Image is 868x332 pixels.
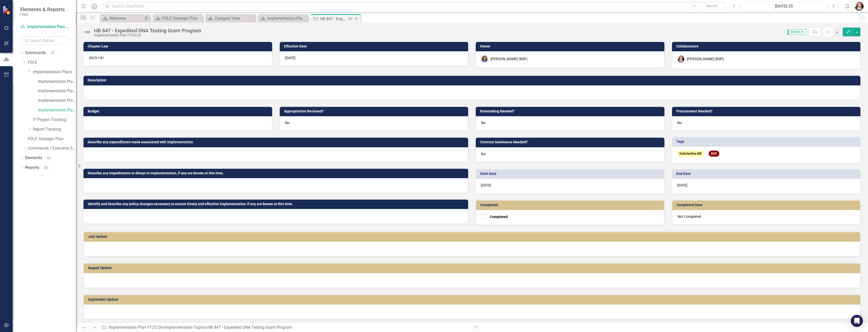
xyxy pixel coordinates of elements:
a: FDLE Strategic Plan [28,136,76,142]
div: Category View [215,15,254,21]
a: Implementation Topics [165,325,206,330]
a: Implementation Plans [33,69,76,75]
div: FDLE Strategic Plan [162,15,202,21]
h3: Rulemaking Needed? [480,109,662,113]
div: [PERSON_NAME] (BSP) [687,56,724,61]
button: [DATE]-25 [741,2,827,11]
h3: July Update [88,235,858,239]
span: Elements & Reports [20,6,65,12]
div: Implementation Plan FY25/26 [94,33,201,37]
input: Search Below... [20,36,71,45]
p: 2025-141 [89,55,267,60]
div: Welcome [110,15,143,21]
div: 19 [45,156,53,160]
h3: Collaborators [676,44,858,48]
span: No [481,152,486,156]
span: BSP [709,151,719,157]
div: Open Intercom Messenger [851,315,863,327]
div: » » [101,325,468,330]
span: No [481,121,486,125]
h3: Describe any impediments or delays in implementation, if any are known at this time. [88,171,466,175]
h3: Contract Assistance Needed? [480,140,662,144]
a: Commands / Executive Support Branch [28,146,76,151]
a: Implementation Plan FY22/23 [38,79,76,85]
span: [DATE]-25 [788,29,806,35]
h3: Appropriation Received? [284,109,466,113]
h3: September Update [88,298,858,301]
a: Implementation Plan FY24/25 [38,98,76,104]
div: [PERSON_NAME] (BSP) [491,56,528,61]
h3: Chapter Law [88,44,270,48]
div: HB 847 - Expedited DNA Testing Grant Program [94,28,201,33]
a: Implementation Plan FY25/26 [259,15,307,21]
div: HB 847 - Expedited DNA Testing Grant Program [320,16,347,22]
span: [DATE] [677,183,687,187]
a: FDLE [28,60,76,65]
a: Implementation Plan FY23/24 [38,88,76,94]
div: Not Completed [672,210,860,225]
a: Welcome [101,15,143,21]
h3: Owner [480,44,662,48]
span: [DATE] [481,183,491,187]
span: [DATE] [285,56,295,60]
small: FDLE [20,12,65,16]
span: No [285,121,290,125]
a: Implementation Plan FY25/26 [109,325,163,330]
span: Search [706,4,717,8]
img: ClearPoint Strategy [3,6,11,15]
h3: Identify and describe any policy changes necessary to ensure timely and effective implementation,... [88,202,466,206]
img: Not Defined [83,28,92,36]
h3: Tags [676,140,858,144]
h3: Budget [88,109,270,113]
img: Elizabeth Martin [677,55,684,62]
h3: Start Date [480,172,662,176]
a: IT Project Tracking [33,117,76,123]
h3: Completed [480,203,662,207]
a: Implementation Plan FY25/26 [20,24,71,30]
h3: Procurement Needed? [676,109,858,113]
input: Search ClearPoint... [102,2,726,11]
img: Sharon Wester [481,55,488,62]
div: [DATE]-25 [742,3,826,9]
h3: Description [88,78,858,82]
span: No [677,121,682,125]
h3: End Date [676,172,858,176]
a: FDLE Strategic Plan [154,15,202,21]
div: 20 [42,165,50,170]
h3: Effective Date [284,44,466,48]
a: Scorecards [25,50,46,56]
div: 15 [48,51,56,55]
h3: Describe any expenditures made associated with implementation. [88,140,466,144]
a: Reports [25,165,39,171]
a: Implementation Plan FY25/26 [38,107,76,113]
h3: Completed Date [677,203,858,207]
span: Substantive Bill [677,151,704,157]
a: Report Tracking [33,127,76,132]
a: Category View [206,15,254,21]
button: Search [699,3,725,10]
a: Elements [25,155,42,161]
div: HB 847 - Expedited DNA Testing Grant Program [208,325,292,330]
h3: August Update [88,266,858,270]
img: Elizabeth Martin [855,2,864,11]
div: Implementation Plan FY25/26 [267,15,307,21]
